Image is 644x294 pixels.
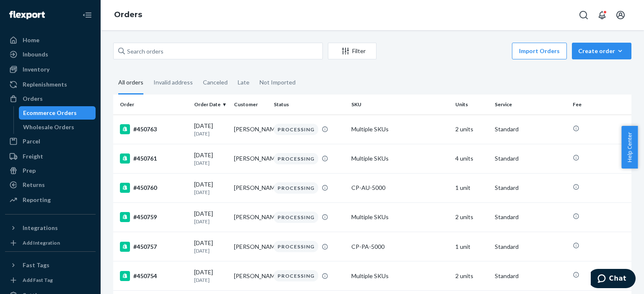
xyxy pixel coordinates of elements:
[5,238,96,248] a: Add Integration
[23,109,77,117] div: Ecommerce Orders
[9,11,45,19] img: Flexport logo
[495,184,566,192] p: Standard
[348,261,452,291] td: Multiple SKUs
[351,243,448,251] div: CP-PA-5000
[5,164,96,177] a: Prep
[231,202,270,232] td: [PERSON_NAME]
[328,43,377,59] button: Filter
[120,183,187,193] div: #450760
[572,43,631,59] button: Create order
[194,210,227,225] div: [DATE]
[194,180,227,196] div: [DATE]
[203,72,228,93] div: Canceled
[5,178,96,192] a: Returns
[5,78,96,91] a: Replenishments
[194,159,227,166] p: [DATE]
[118,72,143,95] div: All orders
[5,275,96,285] a: Add Fast Tag
[153,72,193,93] div: Invalid address
[591,269,636,290] iframe: Opens a widget where you can chat to one of our agents
[274,241,318,252] div: PROCESSING
[231,232,270,261] td: [PERSON_NAME]
[495,243,566,251] p: Standard
[194,268,227,284] div: [DATE]
[23,123,74,131] div: Wholesale Orders
[113,43,323,59] input: Search orders
[194,130,227,137] p: [DATE]
[19,120,96,134] a: Wholesale Orders
[569,95,631,115] th: Fee
[238,72,249,93] div: Late
[328,47,376,55] div: Filter
[512,43,567,59] button: Import Orders
[23,152,43,161] div: Freight
[452,202,492,232] td: 2 units
[491,95,569,115] th: Service
[23,224,58,232] div: Integrations
[594,7,610,23] button: Open notifications
[234,101,267,108] div: Customer
[23,137,40,146] div: Parcel
[495,154,566,163] p: Standard
[113,95,191,115] th: Order
[79,7,96,23] button: Close Navigation
[23,65,49,74] div: Inventory
[194,239,227,254] div: [DATE]
[274,124,318,135] div: PROCESSING
[452,261,492,291] td: 2 units
[621,126,638,169] button: Help Center
[120,242,187,252] div: #450757
[348,202,452,232] td: Multiple SKUs
[5,150,96,163] a: Freight
[23,276,53,284] div: Add Fast Tag
[194,218,227,225] p: [DATE]
[23,95,43,103] div: Orders
[5,63,96,76] a: Inventory
[231,261,270,291] td: [PERSON_NAME]
[23,50,48,59] div: Inbounds
[452,115,492,144] td: 2 units
[495,272,566,280] p: Standard
[120,212,187,222] div: #450759
[5,48,96,61] a: Inbounds
[231,173,270,202] td: [PERSON_NAME]
[5,258,96,272] button: Fast Tags
[351,184,448,192] div: CP-AU-5000
[495,213,566,221] p: Standard
[194,189,227,196] p: [DATE]
[270,95,348,115] th: Status
[23,261,49,269] div: Fast Tags
[194,276,227,284] p: [DATE]
[348,95,452,115] th: SKU
[274,212,318,223] div: PROCESSING
[120,124,187,134] div: #450763
[348,144,452,173] td: Multiple SKUs
[612,7,629,23] button: Open account menu
[23,166,36,175] div: Prep
[19,106,96,120] a: Ecommerce Orders
[575,7,592,23] button: Open Search Box
[260,72,296,93] div: Not Imported
[120,271,187,281] div: #450754
[452,95,492,115] th: Units
[23,239,60,246] div: Add Integration
[23,196,51,204] div: Reporting
[191,95,231,115] th: Order Date
[23,80,67,89] div: Replenishments
[5,193,96,207] a: Reporting
[5,92,96,105] a: Orders
[5,33,96,47] a: Home
[274,182,318,194] div: PROCESSING
[194,122,227,137] div: [DATE]
[578,47,625,55] div: Create order
[231,144,270,173] td: [PERSON_NAME]
[5,135,96,148] a: Parcel
[23,36,39,44] div: Home
[194,247,227,254] p: [DATE]
[452,144,492,173] td: 4 units
[495,125,566,133] p: Standard
[348,115,452,144] td: Multiple SKUs
[274,270,318,281] div: PROCESSING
